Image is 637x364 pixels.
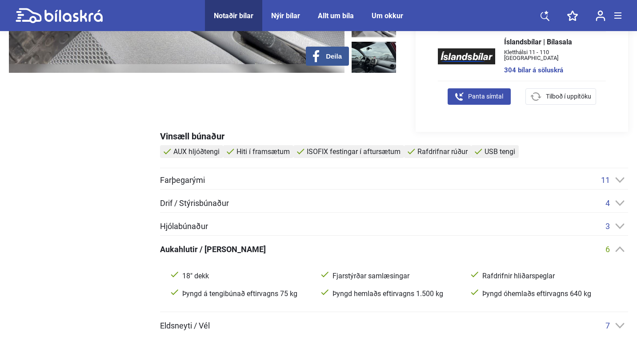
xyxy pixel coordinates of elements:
[326,52,342,60] span: Deila
[307,147,401,156] span: ISOFIX festingar í aftursætum
[331,289,461,298] span: Þyngd hemlaðs eftirvagns 1.500 kg
[236,147,290,156] span: Hiti í framsætum
[160,245,266,253] span: Aukahlutir / [PERSON_NAME]
[160,132,628,141] div: Vinsæll búnaður
[485,147,515,156] span: USB tengi
[160,176,205,184] span: Farþegarými
[160,222,208,230] span: Hjólabúnaður
[214,12,253,20] a: Notaðir bílar
[372,12,403,20] a: Um okkur
[596,10,605,21] img: user-login.svg
[481,289,610,298] span: Þyngd óhemlaðs eftirvagns 640 kg
[306,47,349,66] button: Deila
[160,322,210,330] span: Eldsneyti / Vél
[160,199,229,207] span: Drif / Stýrisbúnaður
[504,49,597,61] span: Kletthálsi 11 - 110 [GEOGRAPHIC_DATA]
[601,175,610,185] span: 11
[546,92,591,101] span: Tilboð í uppítöku
[605,198,610,208] span: 4
[180,272,310,281] span: 18" dekk
[271,12,300,20] a: Nýir bílar
[173,147,220,156] span: AUX hljóðtengi
[180,289,310,298] span: Þyngd á tengibúnað eftirvagns 75 kg
[605,222,610,231] span: 3
[481,272,610,281] span: Rafdrifnir hliðarspeglar
[352,42,396,77] img: 1756474868_6629862412319388046_28774840580214612.jpg
[318,12,354,20] a: Allt um bíla
[605,321,610,330] span: 7
[468,92,503,101] span: Panta símtal
[504,67,597,74] a: 304 bílar á söluskrá
[504,39,597,46] span: Íslandsbílar | Bílasala
[605,245,610,254] span: 6
[417,147,468,156] span: Rafdrifnar rúður
[331,272,461,281] span: Fjarstýrðar samlæsingar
